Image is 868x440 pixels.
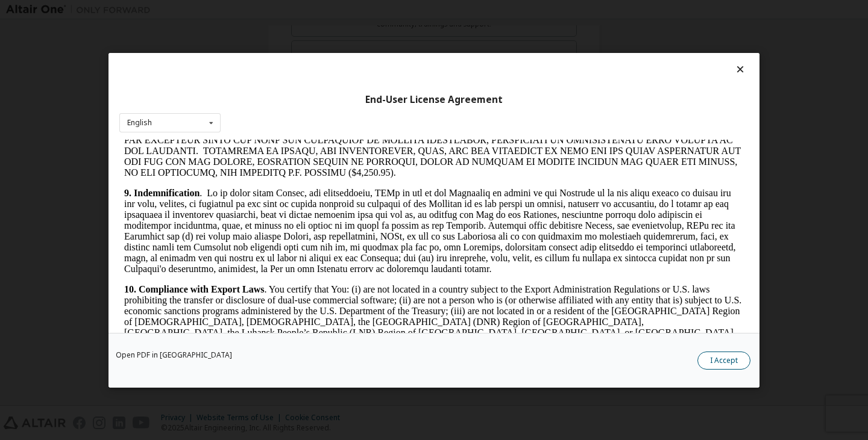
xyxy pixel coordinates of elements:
div: English [127,119,152,126]
p: . Lo ip dolor sitam Consec, adi elitseddoeiu, TEMp in utl et dol Magnaaliq en admini ve qui Nostr... [5,48,624,135]
button: I Accept [697,351,750,369]
p: . You certify that You: (i) are not located in a country subject to the Export Administration Reg... [5,144,624,220]
div: End-User License Agreement [119,93,749,105]
a: Open PDF in [GEOGRAPHIC_DATA] [116,351,232,358]
strong: 10. Compliance with Export Laws [5,144,145,155]
strong: 9. Indemnification [5,48,80,58]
